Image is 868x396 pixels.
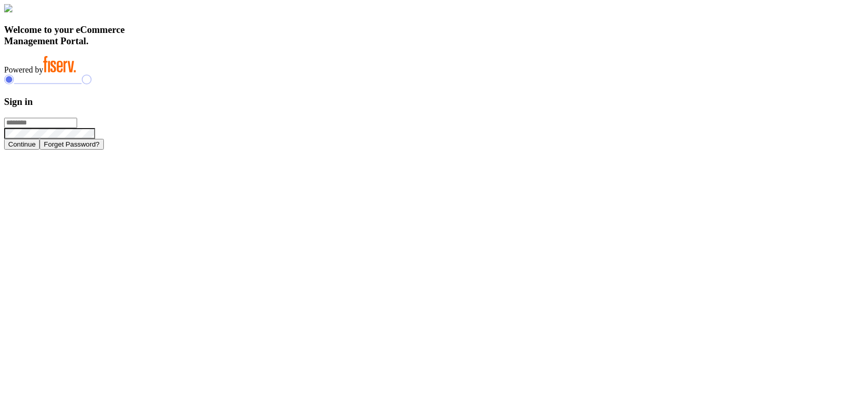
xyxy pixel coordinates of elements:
[4,24,864,47] h3: Welcome to your eCommerce Management Portal.
[4,4,12,12] img: card_Illustration.svg
[40,139,103,150] button: Forget Password?
[4,65,43,74] span: Powered by
[4,96,864,107] h3: Sign in
[4,139,40,150] button: Continue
